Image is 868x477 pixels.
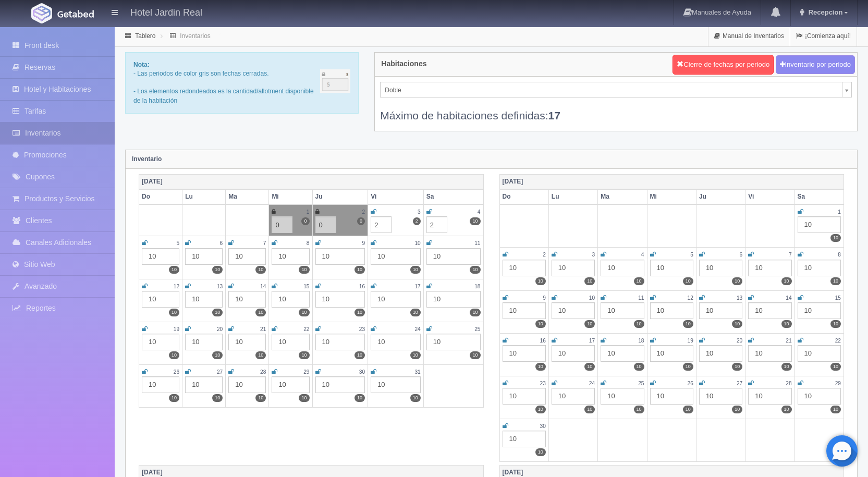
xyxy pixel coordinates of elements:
[798,302,841,319] div: 10
[380,82,852,97] a: Doble
[745,189,794,204] th: Vi
[650,260,693,276] div: 10
[835,338,841,344] small: 22
[552,345,595,362] div: 10
[307,240,310,246] small: 8
[217,284,223,289] small: 13
[634,406,644,413] label: 10
[650,302,693,319] div: 10
[142,376,179,393] div: 10
[315,334,365,350] div: 10
[130,5,202,18] h4: Hotel Jardin Real
[798,388,841,405] div: 10
[737,338,742,344] small: 20
[548,189,597,204] th: Lu
[688,381,693,386] small: 26
[499,189,548,204] th: Do
[503,302,546,319] div: 10
[228,291,266,308] div: 10
[634,320,644,328] label: 10
[543,295,546,301] small: 9
[212,309,223,316] label: 10
[414,240,420,246] small: 10
[598,189,647,204] th: Ma
[414,326,420,332] small: 24
[601,388,644,405] div: 10
[260,369,266,375] small: 28
[423,189,483,204] th: Sa
[634,277,644,285] label: 10
[798,260,841,276] div: 10
[748,345,791,362] div: 10
[732,320,742,328] label: 10
[552,260,595,276] div: 10
[708,26,790,46] a: Manual de Inventarios
[185,248,223,265] div: 10
[371,376,421,393] div: 10
[683,277,693,285] label: 10
[125,52,359,114] div: - Las periodos de color gris son fechas cerradas. - Los elementos redondeados es la cantidad/allo...
[303,284,309,289] small: 15
[699,260,742,276] div: 10
[535,277,546,285] label: 10
[228,376,266,393] div: 10
[315,248,365,265] div: 10
[503,431,546,447] div: 10
[299,266,309,274] label: 10
[174,369,179,375] small: 26
[371,334,421,350] div: 10
[470,309,480,316] label: 10
[798,345,841,362] div: 10
[790,26,857,46] a: ¡Comienza aquí!
[732,363,742,371] label: 10
[169,394,179,402] label: 10
[699,345,742,362] div: 10
[470,266,480,274] label: 10
[683,406,693,413] label: 10
[699,302,742,319] div: 10
[696,189,745,204] th: Ju
[228,248,266,265] div: 10
[142,334,179,350] div: 10
[359,369,365,375] small: 30
[410,351,421,359] label: 10
[354,309,365,316] label: 10
[794,189,843,204] th: Sa
[601,260,644,276] div: 10
[535,448,546,456] label: 10
[737,381,742,386] small: 27
[354,266,365,274] label: 10
[835,295,841,301] small: 15
[371,248,421,265] div: 10
[589,338,595,344] small: 17
[272,334,309,350] div: 10
[357,217,365,225] label: 0
[540,338,546,344] small: 16
[673,55,774,75] button: Cierre de fechas por periodo
[303,326,309,332] small: 22
[699,388,742,405] div: 10
[255,309,266,316] label: 10
[410,394,421,402] label: 10
[535,320,546,328] label: 10
[634,363,644,371] label: 10
[737,295,742,301] small: 13
[552,388,595,405] div: 10
[748,302,791,319] div: 10
[540,423,546,429] small: 30
[781,406,792,413] label: 10
[414,284,420,289] small: 17
[584,320,595,328] label: 10
[503,260,546,276] div: 10
[301,217,309,225] label: 0
[426,291,481,308] div: 10
[413,217,421,225] label: 2
[830,406,841,413] label: 10
[182,189,226,204] th: Lu
[185,376,223,393] div: 10
[740,252,743,258] small: 6
[650,345,693,362] div: 10
[142,291,179,308] div: 10
[798,216,841,233] div: 10
[169,266,179,274] label: 10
